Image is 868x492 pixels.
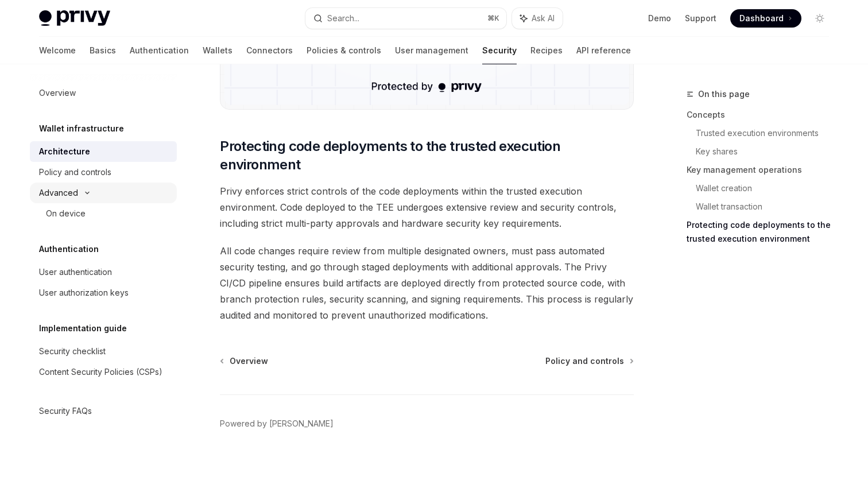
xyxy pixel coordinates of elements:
[221,355,268,367] a: Overview
[696,197,838,216] a: Wallet transaction
[230,355,268,367] span: Overview
[39,145,90,158] div: Architecture
[696,142,838,161] a: Key shares
[687,216,838,248] a: Protecting code deployments to the trusted execution environment
[39,265,112,279] div: User authentication
[203,37,232,64] a: Wallets
[30,401,177,421] a: Security FAQs
[482,37,517,64] a: Security
[220,137,634,174] span: Protecting code deployments to the trusted execution environment
[698,87,750,101] span: On this page
[532,13,555,24] span: Ask AI
[30,141,177,162] a: Architecture
[246,37,293,64] a: Connectors
[307,37,381,64] a: Policies & controls
[46,207,86,220] div: On device
[576,37,631,64] a: API reference
[39,10,110,26] img: light logo
[730,9,801,28] a: Dashboard
[220,243,634,323] span: All code changes require review from multiple designated owners, must pass automated security tes...
[30,83,177,103] a: Overview
[327,11,359,25] div: Search...
[220,418,334,429] a: Powered by [PERSON_NAME]
[395,37,468,64] a: User management
[305,8,506,29] button: Search...⌘K
[39,165,111,179] div: Policy and controls
[130,37,189,64] a: Authentication
[39,321,127,335] h5: Implementation guide
[39,242,99,256] h5: Authentication
[90,37,116,64] a: Basics
[30,282,177,303] a: User authorization keys
[39,86,76,100] div: Overview
[687,106,838,124] a: Concepts
[39,122,124,135] h5: Wallet infrastructure
[39,186,78,200] div: Advanced
[739,13,784,24] span: Dashboard
[39,404,92,418] div: Security FAQs
[30,341,177,362] a: Security checklist
[545,355,624,367] span: Policy and controls
[39,344,106,358] div: Security checklist
[220,183,634,231] span: Privy enforces strict controls of the code deployments within the trusted execution environment. ...
[30,203,177,224] a: On device
[648,13,671,24] a: Demo
[512,8,563,29] button: Ask AI
[811,9,829,28] button: Toggle dark mode
[696,179,838,197] a: Wallet creation
[687,161,838,179] a: Key management operations
[39,286,129,300] div: User authorization keys
[696,124,838,142] a: Trusted execution environments
[30,362,177,382] a: Content Security Policies (CSPs)
[39,37,76,64] a: Welcome
[30,262,177,282] a: User authentication
[487,14,499,23] span: ⌘ K
[530,37,563,64] a: Recipes
[685,13,716,24] a: Support
[30,162,177,183] a: Policy and controls
[39,365,162,379] div: Content Security Policies (CSPs)
[545,355,633,367] a: Policy and controls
